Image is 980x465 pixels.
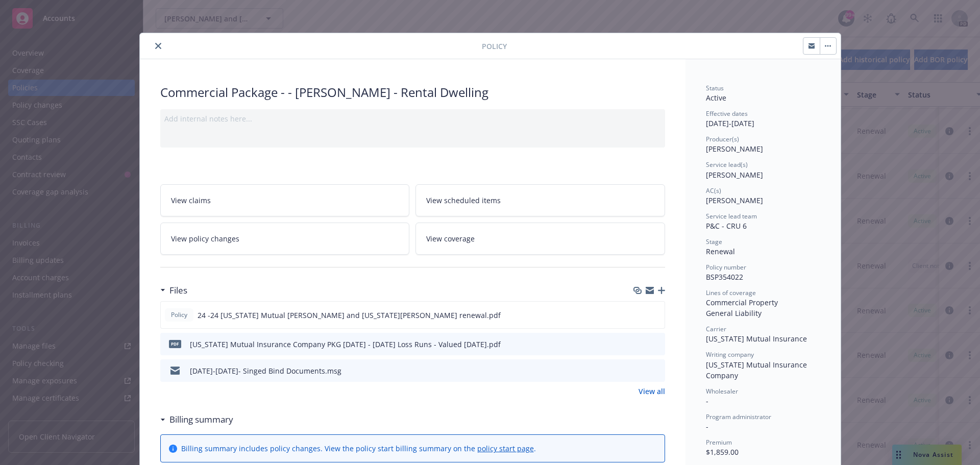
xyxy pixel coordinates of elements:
[706,288,756,297] span: Lines of coverage
[639,386,665,397] a: View all
[706,396,708,406] span: -
[706,447,739,457] span: $1,859.00
[706,186,721,195] span: AC(s)
[169,284,187,297] h3: Files
[706,247,735,256] span: Renewal
[706,109,748,118] span: Effective dates
[169,340,181,348] span: pdf
[426,233,475,244] span: View coverage
[706,84,724,92] span: Status
[169,310,189,320] span: Policy
[181,443,536,454] div: Billing summary includes policy changes. View the policy start billing summary on the .
[706,272,743,282] span: BSP354022
[164,113,661,124] div: Add internal notes here...
[152,40,164,52] button: close
[706,438,732,447] span: Premium
[706,360,809,380] span: [US_STATE] Mutual Insurance Company
[706,308,820,319] div: General Liability
[706,135,739,143] span: Producer(s)
[415,184,665,216] a: View scheduled items
[706,93,726,103] span: Active
[706,221,747,231] span: P&C - CRU 6
[706,195,763,205] span: [PERSON_NAME]
[706,212,757,221] span: Service lead team
[160,413,233,426] div: Billing summary
[652,365,661,376] button: preview file
[706,422,708,431] span: -
[190,365,341,376] div: [DATE]-[DATE]- Singed Bind Documents.msg
[160,184,410,216] a: View claims
[706,350,754,359] span: Writing company
[706,297,820,308] div: Commercial Property
[706,387,738,396] span: Wholesaler
[160,84,665,101] div: Commercial Package - - [PERSON_NAME] - Rental Dwelling
[426,195,501,206] span: View scheduled items
[477,444,534,453] a: policy start page
[706,334,807,344] span: [US_STATE] Mutual Insurance
[651,310,660,321] button: preview file
[652,339,661,350] button: preview file
[706,237,722,246] span: Stage
[706,263,746,272] span: Policy number
[190,339,501,350] div: [US_STATE] Mutual Insurance Company PKG [DATE] - [DATE] Loss Runs - Valued [DATE].pdf
[482,41,507,52] span: Policy
[706,160,748,169] span: Service lead(s)
[706,325,726,333] span: Carrier
[635,310,643,321] button: download file
[706,144,763,154] span: [PERSON_NAME]
[635,365,644,376] button: download file
[415,223,665,255] a: View coverage
[171,233,239,244] span: View policy changes
[706,109,820,129] div: [DATE] - [DATE]
[706,412,771,421] span: Program administrator
[169,413,233,426] h3: Billing summary
[635,339,644,350] button: download file
[706,170,763,180] span: [PERSON_NAME]
[198,310,501,321] span: 24 -24 [US_STATE] Mutual [PERSON_NAME] and [US_STATE][PERSON_NAME] renewal.pdf
[160,223,410,255] a: View policy changes
[160,284,187,297] div: Files
[171,195,211,206] span: View claims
